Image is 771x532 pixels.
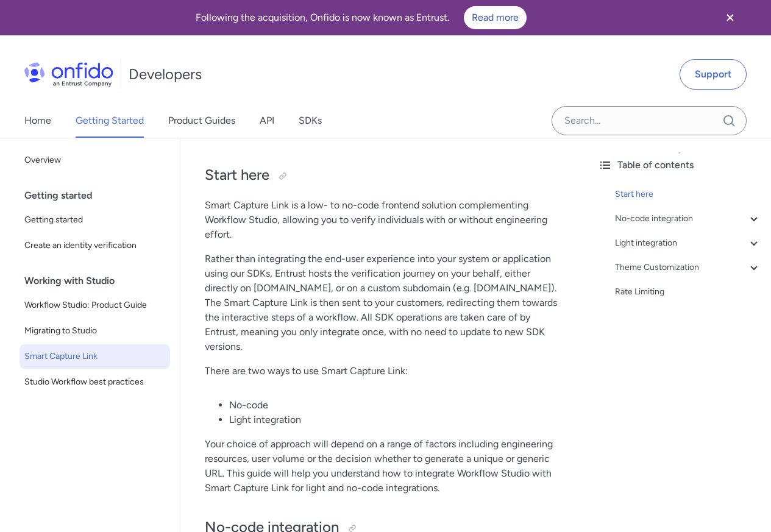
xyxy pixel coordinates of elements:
[229,413,564,427] li: Light integration
[615,211,761,226] a: No-code integration
[205,198,564,242] p: Smart Capture Link is a low- to no-code frontend solution complementing Workflow Studio, allowing...
[552,106,747,135] input: Onfido search input field
[24,375,165,389] span: Studio Workflow best practices
[20,233,170,258] a: Create an identity verification
[615,236,761,250] a: Light integration
[615,285,761,299] a: Rate Limiting
[76,104,144,138] a: Getting Started
[464,6,527,29] a: Read more
[20,344,170,369] a: Smart Capture Link
[129,65,202,84] h1: Developers
[615,260,761,275] a: Theme Customization
[24,298,165,313] span: Workflow Studio: Product Guide
[24,238,165,253] span: Create an identity verification
[299,104,322,138] a: SDKs
[24,269,175,293] div: Working with Studio
[20,370,170,394] a: Studio Workflow best practices
[598,158,761,172] div: Table of contents
[24,62,113,87] img: Onfido Logo
[24,213,165,227] span: Getting started
[708,2,753,33] button: Close banner
[20,293,170,317] a: Workflow Studio: Product Guide
[20,319,170,343] a: Migrating to Studio
[20,148,170,172] a: Overview
[24,183,175,208] div: Getting started
[723,10,737,25] svg: Close banner
[24,349,165,364] span: Smart Capture Link
[20,208,170,232] a: Getting started
[229,398,564,413] li: No-code
[615,187,761,202] a: Start here
[205,165,564,186] h2: Start here
[205,437,564,495] p: Your choice of approach will depend on a range of factors including engineering resources, user v...
[680,59,747,90] a: Support
[15,6,708,29] div: Following the acquisition, Onfido is now known as Entrust.
[260,104,274,138] a: API
[24,104,51,138] a: Home
[168,104,235,138] a: Product Guides
[205,252,564,354] p: Rather than integrating the end-user experience into your system or application using our SDKs, E...
[24,324,165,338] span: Migrating to Studio
[205,364,564,378] p: There are two ways to use Smart Capture Link:
[24,153,165,168] span: Overview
